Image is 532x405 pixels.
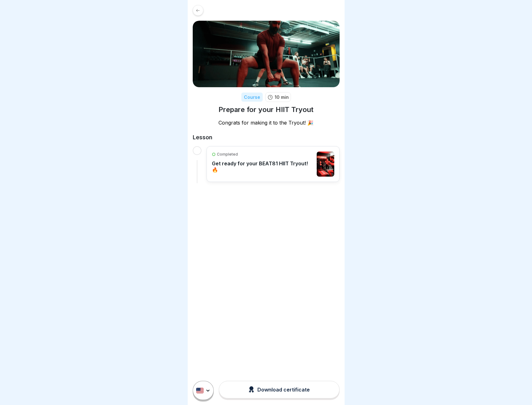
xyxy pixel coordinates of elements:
[317,152,334,177] img: clwhsn9e700003b6v95sko0se.jpg
[217,152,238,157] p: Completed
[193,134,340,141] h2: Lesson
[212,160,314,173] p: Get ready for your BEAT81 HIIT Tryout! 🔥
[212,152,334,177] a: CompletedGet ready for your BEAT81 HIIT Tryout! 🔥
[193,119,340,126] p: Congrats for making it to the Tryout! 🎉
[219,381,339,398] button: Download certificate
[196,388,204,393] img: us.svg
[193,21,340,87] img: yvi5w3kiu0xypxk8hsf2oii2.png
[241,93,263,102] div: Course
[218,105,314,114] h1: Prepare for your HIIT Tryout
[249,386,310,393] div: Download certificate
[275,94,289,100] p: 10 min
